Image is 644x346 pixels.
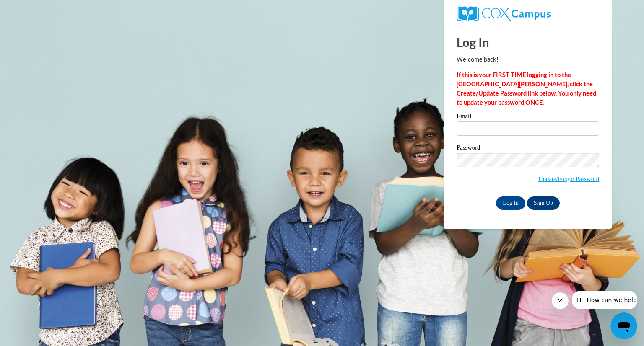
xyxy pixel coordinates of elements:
[610,312,637,339] iframe: Button to launch messaging window
[527,196,560,210] a: Sign Up
[457,71,596,106] strong: If this is your FIRST TIME logging in to the [GEOGRAPHIC_DATA][PERSON_NAME], click the Create/Upd...
[457,145,599,153] label: Password
[457,113,599,121] label: Email
[457,6,551,21] img: COX Campus
[496,196,525,210] input: Log In
[457,6,599,21] a: COX Campus
[552,292,569,309] iframe: Close message
[5,6,68,13] span: Hi. How can we help?
[572,291,637,309] iframe: Message from company
[538,176,599,182] a: Update/Forgot Password
[457,55,599,64] p: Welcome back!
[457,34,599,51] h1: Log In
